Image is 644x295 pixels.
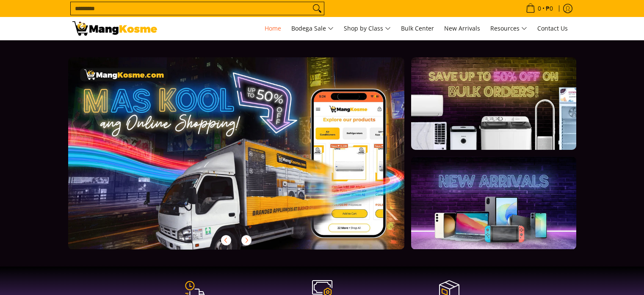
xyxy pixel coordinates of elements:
[536,6,542,11] span: 0
[533,17,572,40] a: Contact Us
[444,24,480,32] span: New Arrivals
[72,21,157,36] img: Mang Kosme: Your Home Appliances Warehouse Sale Partner!
[217,231,235,250] button: Previous
[291,23,334,34] span: Bodega Sale
[310,2,324,15] button: Search
[440,17,484,40] a: New Arrivals
[265,24,281,32] span: Home
[287,17,338,40] a: Bodega Sale
[68,57,432,263] a: More
[486,17,531,40] a: Resources
[340,17,395,40] a: Shop by Class
[490,23,527,34] span: Resources
[523,4,556,13] span: •
[537,24,568,32] span: Contact Us
[544,6,554,11] span: ₱0
[237,231,256,250] button: Next
[166,17,572,40] nav: Main Menu
[397,17,438,40] a: Bulk Center
[344,23,391,34] span: Shop by Class
[260,17,285,40] a: Home
[401,24,434,32] span: Bulk Center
